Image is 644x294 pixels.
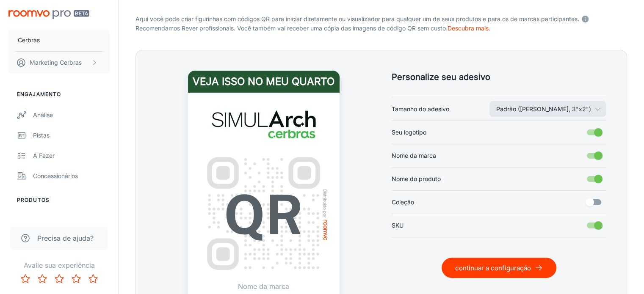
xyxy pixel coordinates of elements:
font: Nome do produto [392,175,441,182]
a: Descubra mais. [448,25,490,32]
button: Classifique 4 estrelas [68,270,85,287]
button: Classifique 2 estrelas [34,270,51,287]
font: SKU [392,222,404,229]
img: roomvo [323,220,327,240]
font: Padrão ([PERSON_NAME], 3"x2") [496,105,591,113]
font: Coleção [392,198,414,206]
font: Marketing [30,59,58,66]
font: Seu logotipo [392,129,426,136]
font: Distribuído por [323,189,328,218]
font: A fazer [33,152,55,159]
font: Aqui você pode criar figurinhas com códigos QR para iniciar diretamente ou visualizador para qual... [135,15,579,22]
button: Marketing Cerbras [8,52,110,74]
button: Cerbras [8,29,110,51]
font: Tamanho do adesivo [392,105,449,113]
font: Cerbras [18,36,40,44]
font: Nome da marca [392,152,436,159]
img: Exemplo de código QR [198,148,329,279]
button: Classifique 1 estrela [17,270,34,287]
img: Cerbras [210,103,318,146]
font: Veja isso no meu quarto [193,75,334,88]
button: Classifique 5 estrelas [85,270,102,287]
button: continuar a configuração [442,258,556,278]
font: Precisa de ajuda? [37,234,94,242]
font: Personalize seu adesivo [392,72,490,82]
font: Avalie sua experiência [24,261,95,269]
font: Cerbras [60,59,82,66]
button: Tamanho do adesivo [489,101,606,117]
font: Engajamento [17,91,61,97]
font: Produtos [17,197,50,203]
font: Pistas [33,132,50,139]
font: Concessionários [33,172,78,179]
img: Roomvo PRO Beta [8,10,89,19]
font: Análise [33,111,53,118]
font: Nome da marca [238,282,289,291]
button: Classifique 3 estrelas [51,270,68,287]
font: continuar a configuração [455,264,531,272]
font: Recomendamos Rever profissionais. Você também vai receber uma cópia das imagens de código QR sem ... [135,25,448,32]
